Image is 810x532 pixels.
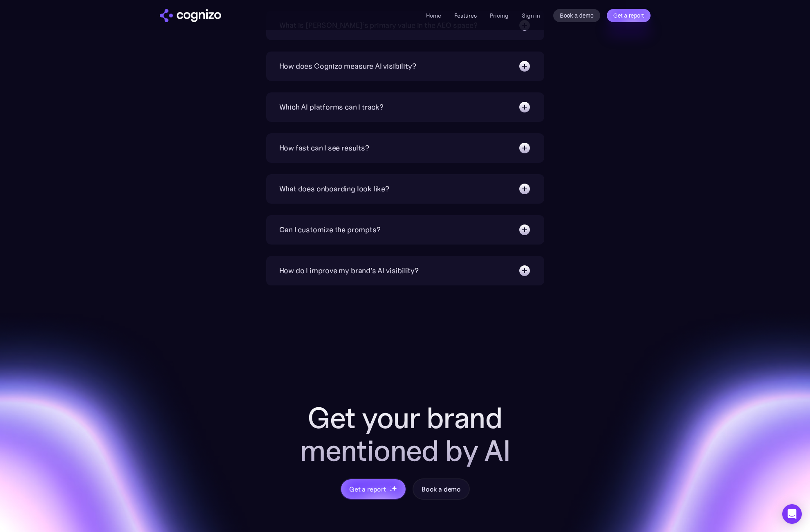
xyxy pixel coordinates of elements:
div: Book a demo [422,484,461,494]
div: How do I improve my brand's AI visibility? [279,265,419,276]
a: Get a report [607,9,651,22]
img: star [390,486,391,487]
div: Open Intercom Messenger [782,504,802,524]
a: Features [454,12,477,19]
a: Pricing [490,12,509,19]
a: home [160,9,221,22]
img: cognizo logo [160,9,221,22]
a: Sign in [522,11,540,20]
div: How fast can I see results? [279,142,369,154]
div: Can I customize the prompts? [279,224,381,236]
img: star [392,485,397,491]
div: What does onboarding look like? [279,183,389,195]
a: Book a demo [553,9,600,22]
div: Get a report [349,484,386,494]
a: Home [426,12,441,19]
h2: Get your brand mentioned by AI [274,402,536,467]
div: How does Cognizo measure AI visibility? [279,61,416,72]
a: Get a reportstarstarstar [340,478,406,500]
div: Which AI platforms can I track? [279,101,384,113]
img: star [390,489,393,492]
a: Book a demo [413,478,470,500]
